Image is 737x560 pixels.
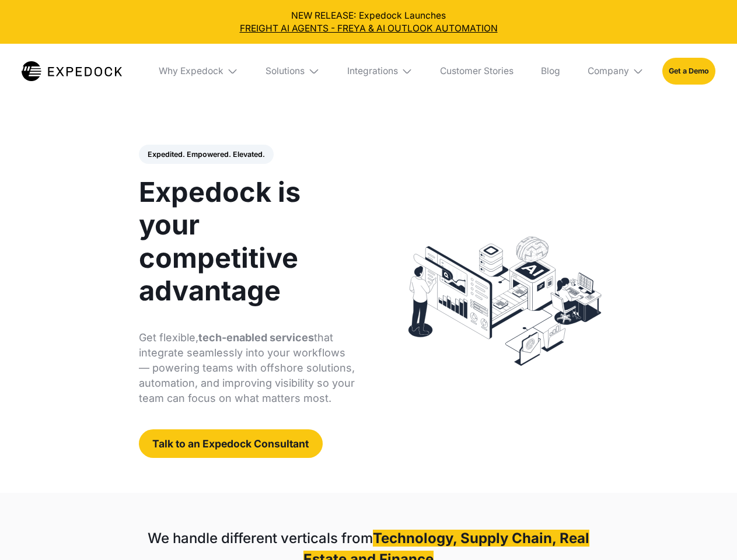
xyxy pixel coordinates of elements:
div: Solutions [257,44,329,99]
div: Why Expedock [159,65,223,77]
iframe: Chat Widget [679,504,737,560]
div: Integrations [338,44,422,99]
a: Customer Stories [431,44,522,99]
h1: Expedock is your competitive advantage [139,176,355,307]
a: FREIGHT AI AGENTS - FREYA & AI OUTLOOK AUTOMATION [9,22,728,35]
div: Why Expedock [149,44,247,99]
div: NEW RELEASE: Expedock Launches [9,9,728,35]
a: Talk to an Expedock Consultant [139,429,323,458]
strong: We handle different verticals from [148,530,373,547]
a: Blog [532,44,569,99]
div: Company [588,65,629,77]
p: Get flexible, that integrate seamlessly into your workflows — powering teams with offshore soluti... [139,330,355,406]
div: Solutions [266,65,305,77]
div: Company [578,44,653,99]
div: Integrations [347,65,398,77]
strong: tech-enabled services [198,331,314,344]
a: Get a Demo [662,58,715,84]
